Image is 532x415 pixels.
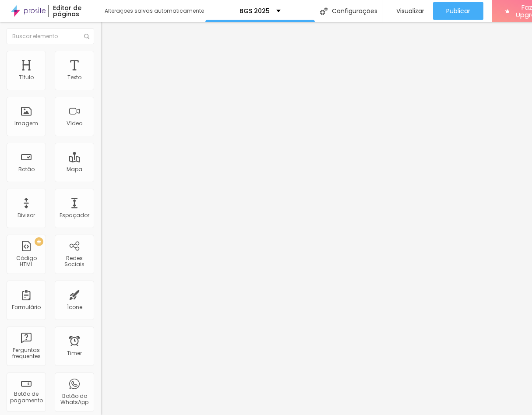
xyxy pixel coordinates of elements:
[60,212,89,218] div: Espaçador
[9,347,43,360] div: Perguntas frequentes
[19,74,34,81] div: Título
[84,34,89,39] img: Icone
[14,120,38,127] div: Imagem
[67,120,82,127] div: Vídeo
[446,7,470,14] span: Publicar
[67,350,82,356] div: Timer
[240,8,270,14] p: BGS 2025
[12,304,41,310] div: Formulário
[105,8,205,14] div: Alterações salvas automaticamente
[18,212,35,218] div: Divisor
[9,255,43,268] div: Código HTML
[67,304,82,310] div: Ícone
[320,7,328,15] img: Icone
[57,393,92,406] div: Botão do WhatsApp
[67,74,81,81] div: Texto
[383,2,433,20] button: Visualizar
[67,166,82,172] div: Mapa
[18,166,35,172] div: Botão
[396,7,424,14] span: Visualizar
[433,2,483,20] button: Publicar
[7,28,94,44] input: Buscar elemento
[48,5,95,17] div: Editor de páginas
[57,255,92,268] div: Redes Sociais
[9,391,43,404] div: Botão de pagamento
